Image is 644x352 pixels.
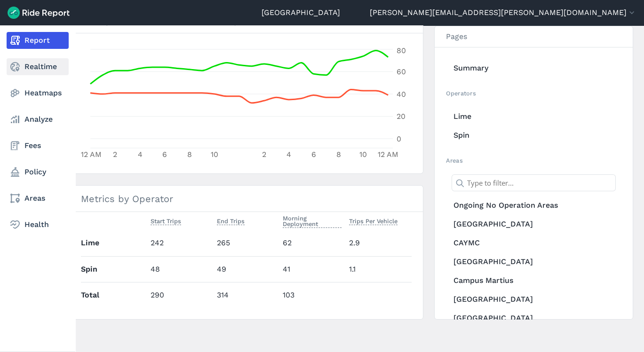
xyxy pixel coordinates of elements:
[448,59,621,78] a: Summary
[262,7,340,18] a: [GEOGRAPHIC_DATA]
[448,215,621,234] a: [GEOGRAPHIC_DATA]
[213,256,279,282] td: 49
[7,111,69,128] a: Analyze
[279,230,345,256] td: 62
[349,216,398,227] button: Trips Per Vehicle
[81,256,147,282] th: Spin
[378,150,398,159] tspan: 12 AM
[435,26,633,47] h3: Pages
[311,150,316,159] tspan: 6
[151,216,181,225] span: Start Trips
[359,150,367,159] tspan: 10
[7,32,69,49] a: Report
[448,107,621,126] a: Lime
[217,216,245,225] span: End Trips
[147,230,213,256] td: 242
[7,190,69,207] a: Areas
[7,85,69,102] a: Heatmaps
[283,213,342,230] button: Morning Deployment
[279,282,345,308] td: 103
[345,256,412,282] td: 1.1
[213,282,279,308] td: 314
[397,134,401,143] tspan: 0
[7,137,69,154] a: Fees
[286,150,291,159] tspan: 4
[151,216,181,227] button: Start Trips
[137,150,142,159] tspan: 4
[147,256,213,282] td: 48
[397,90,406,99] tspan: 40
[349,216,398,225] span: Trips Per Vehicle
[336,150,341,159] tspan: 8
[8,7,70,19] img: Ride Report
[279,256,345,282] td: 41
[81,150,102,159] tspan: 12 AM
[283,213,342,228] span: Morning Deployment
[370,7,636,18] button: [PERSON_NAME][EMAIL_ADDRESS][PERSON_NAME][DOMAIN_NAME]
[452,174,616,191] input: Type to filter...
[446,89,621,98] h2: Operators
[113,150,117,159] tspan: 2
[162,150,167,159] tspan: 6
[446,156,621,165] h2: Areas
[81,230,147,256] th: Lime
[448,290,621,309] a: [GEOGRAPHIC_DATA]
[147,282,213,308] td: 290
[7,58,69,75] a: Realtime
[448,252,621,271] a: [GEOGRAPHIC_DATA]
[448,271,621,290] a: Campus Martius
[187,150,192,159] tspan: 8
[217,216,245,227] button: End Trips
[70,186,423,212] h3: Metrics by Operator
[81,282,147,308] th: Total
[7,164,69,180] a: Policy
[7,216,69,233] a: Health
[345,230,412,256] td: 2.9
[448,126,621,145] a: Spin
[448,234,621,252] a: CAYMC
[397,46,406,55] tspan: 80
[448,196,621,215] a: Ongoing No Operation Areas
[213,230,279,256] td: 265
[210,150,218,159] tspan: 10
[448,309,621,328] a: [GEOGRAPHIC_DATA]
[397,67,406,76] tspan: 60
[262,150,266,159] tspan: 2
[397,112,405,121] tspan: 20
